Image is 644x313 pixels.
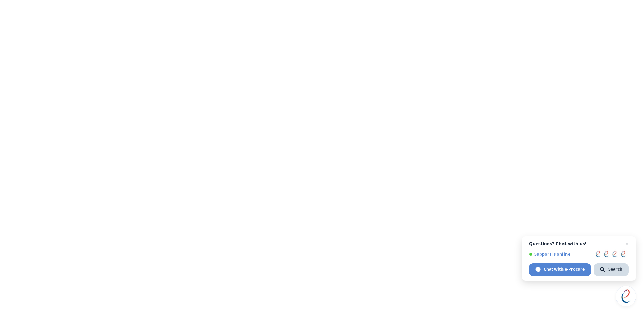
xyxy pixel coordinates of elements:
a: Open chat [616,286,636,306]
span: Search [594,263,629,276]
span: Support is online [529,252,591,257]
span: Chat with e-Procure [544,266,585,272]
span: Chat with e-Procure [529,263,591,276]
span: Questions? Chat with us! [529,241,629,247]
span: Search [608,266,622,272]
